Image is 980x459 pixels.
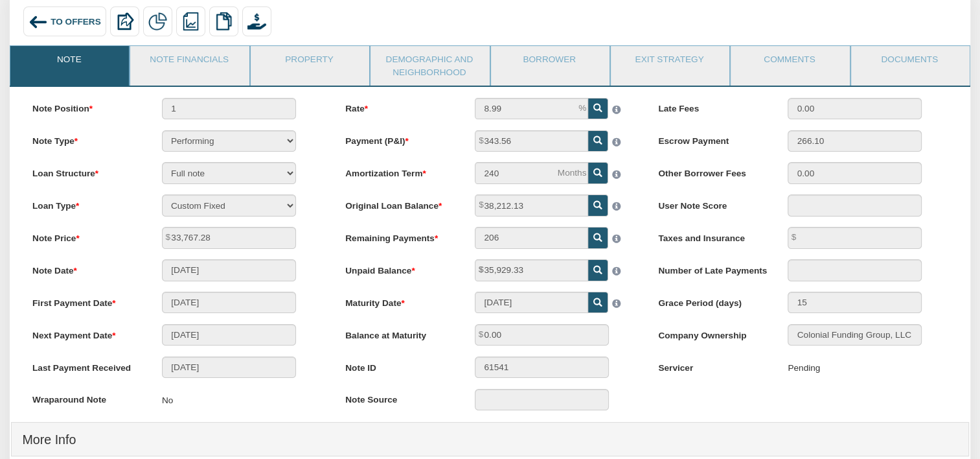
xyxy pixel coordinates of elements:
[162,389,173,412] p: No
[181,12,199,30] img: reports.png
[21,130,151,148] label: Note Type
[162,357,296,378] input: MM/DD/YYYY
[162,324,296,346] input: MM/DD/YYYY
[21,292,151,309] label: First Payment Date
[115,12,133,30] img: export.svg
[648,98,777,115] label: Late Fees
[28,12,48,32] img: back_arrow_left_icon.svg
[335,357,464,374] label: Note ID
[148,12,166,30] img: partial.png
[648,259,777,277] label: Number of Late Payments
[335,292,464,309] label: Maturity Date
[788,357,820,379] div: Pending
[21,227,151,244] label: Note Price
[21,259,151,277] label: Note Date
[335,227,464,244] label: Remaining Payments
[851,46,968,78] a: Documents
[335,389,464,406] label: Note Source
[370,46,488,86] a: Demographic and Neighborhood
[611,46,728,78] a: Exit Strategy
[648,194,777,212] label: User Note Score
[22,426,957,454] h4: More Info
[491,46,608,78] a: Borrower
[335,324,464,342] label: Balance at Maturity
[648,357,777,374] label: Servicer
[247,12,266,30] img: purchase_offer.png
[335,194,464,212] label: Original Loan Balance
[162,292,296,313] input: MM/DD/YYYY
[10,46,128,78] a: Note
[214,12,233,30] img: copy.png
[335,130,464,148] label: Payment (P&I)
[21,194,151,212] label: Loan Type
[21,324,151,342] label: Next Payment Date
[335,98,464,115] label: Rate
[731,46,848,78] a: Comments
[251,46,368,78] a: Property
[648,162,777,180] label: Other Borrower Fees
[648,130,777,148] label: Escrow Payment
[335,259,464,277] label: Unpaid Balance
[130,46,247,78] a: Note Financials
[21,162,151,180] label: Loan Structure
[475,98,588,119] input: This field can contain only numeric characters
[648,292,777,309] label: Grace Period (days)
[648,324,777,342] label: Company Ownership
[648,227,777,244] label: Taxes and Insurance
[51,16,101,26] span: To Offers
[21,98,151,115] label: Note Position
[162,259,296,281] input: MM/DD/YYYY
[21,357,151,374] label: Last Payment Received
[21,389,151,406] label: Wraparound Note
[475,292,588,313] input: MM/DD/YYYY
[335,162,464,180] label: Amortization Term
